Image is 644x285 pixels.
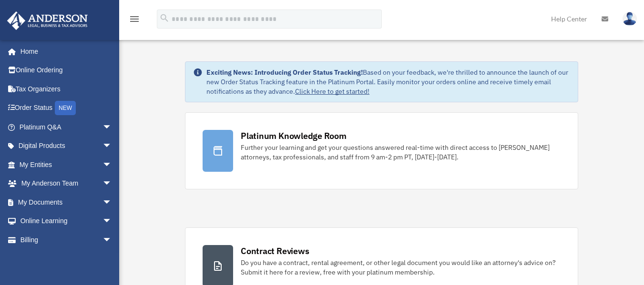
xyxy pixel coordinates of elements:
[129,13,140,25] i: menu
[241,143,561,162] div: Further your learning and get your questions answered real-time with direct access to [PERSON_NAM...
[7,79,126,98] a: Tax Organizers
[295,87,369,96] a: Click Here to get started!
[7,118,126,137] a: Platinum Q&Aarrow_drop_down
[241,130,347,142] div: Platinum Knowledge Room
[206,68,570,96] div: Based on your feedback, we're thrilled to announce the launch of our new Order Status Tracking fe...
[7,137,126,156] a: Digital Productsarrow_drop_down
[102,193,122,212] span: arrow_drop_down
[4,11,91,30] img: Anderson Advisors Platinum Portal
[7,42,122,61] a: Home
[102,174,122,194] span: arrow_drop_down
[7,174,126,193] a: My Anderson Teamarrow_drop_down
[7,249,126,268] a: Events Calendar
[241,258,561,277] div: Do you have a contract, rental agreement, or other legal document you would like an attorney's ad...
[7,61,126,80] a: Online Ordering
[102,155,122,175] span: arrow_drop_down
[7,98,126,118] a: Order StatusNEW
[129,17,140,25] a: menu
[185,112,578,189] a: Platinum Knowledge Room Further your learning and get your questions answered real-time with dire...
[206,68,363,77] strong: Exciting News: Introducing Order Status Tracking!
[7,193,126,212] a: My Documentsarrow_drop_down
[241,245,309,257] div: Contract Reviews
[623,12,637,26] img: User Pic
[159,13,170,23] i: search
[102,212,122,231] span: arrow_drop_down
[7,230,126,249] a: Billingarrow_drop_down
[102,230,122,250] span: arrow_drop_down
[55,101,76,115] div: NEW
[102,137,122,156] span: arrow_drop_down
[7,155,126,174] a: My Entitiesarrow_drop_down
[102,118,122,137] span: arrow_drop_down
[7,212,126,231] a: Online Learningarrow_drop_down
